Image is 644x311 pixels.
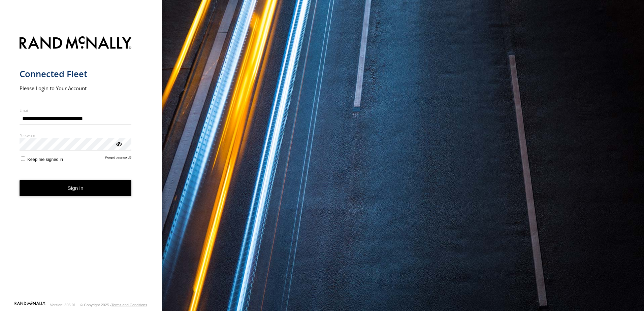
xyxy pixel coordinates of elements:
div: © Copyright 2025 - [80,303,147,307]
form: main [20,32,142,301]
h1: Connected Fleet [20,68,132,79]
label: Password [20,133,132,138]
button: Sign in [20,180,132,197]
div: Version: 305.01 [50,303,76,307]
a: Forgot password? [105,155,132,162]
img: Rand McNally [20,35,132,52]
label: Email [20,108,132,113]
a: Terms and Conditions [111,303,147,307]
span: Keep me signed in [27,157,63,162]
div: ViewPassword [115,140,122,147]
h2: Please Login to Your Account [20,85,132,92]
input: Keep me signed in [21,157,25,161]
a: Visit our Website [14,302,45,308]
